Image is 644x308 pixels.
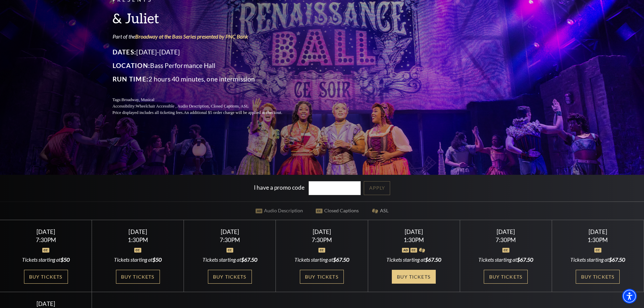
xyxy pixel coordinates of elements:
span: $67.50 [425,256,441,263]
div: Tickets starting at [284,256,360,263]
span: Dates: [113,48,137,56]
div: Tickets starting at [100,256,176,263]
div: [DATE] [560,228,636,235]
div: Tickets starting at [192,256,268,263]
span: $67.50 [609,256,625,263]
a: Buy Tickets [300,270,344,284]
p: Part of the [113,33,299,40]
div: [DATE] [284,228,360,235]
p: Tags: [113,97,299,103]
div: [DATE] [192,228,268,235]
h3: & Juliet [113,9,299,27]
div: [DATE] [8,300,84,307]
p: Price displayed includes all ticketing fees. [113,110,299,116]
div: [DATE] [100,228,176,235]
a: Buy Tickets [208,270,252,284]
div: [DATE] [8,228,84,235]
a: Buy Tickets [392,270,436,284]
a: Buy Tickets [24,270,68,284]
a: Buy Tickets [484,270,528,284]
span: Wheelchair Accessible , Audio Description, Closed Captions, ASL [136,104,248,109]
div: [DATE] [376,228,452,235]
div: 7:30PM [192,237,268,243]
span: Location: [113,62,150,69]
div: Tickets starting at [8,256,84,263]
span: $67.50 [333,256,349,263]
div: 7:30PM [468,237,544,243]
p: [DATE]-[DATE] [113,47,299,57]
a: Buy Tickets [116,270,160,284]
span: An additional $5 order charge will be applied at checkout. [184,110,282,115]
div: 7:30PM [284,237,360,243]
p: 2 hours 40 minutes, one intermission [113,74,299,85]
span: Broadway, Musical [121,97,154,102]
a: Broadway at the Bass Series presented by PNC Bank - open in a new tab [135,33,248,40]
div: Tickets starting at [560,256,636,263]
span: $50 [152,256,162,263]
div: 7:30PM [8,237,84,243]
div: Accessibility Menu [622,289,637,304]
div: 1:30PM [560,237,636,243]
div: 1:30PM [100,237,176,243]
div: 1:30PM [376,237,452,243]
span: Run Time: [113,75,149,83]
span: $67.50 [241,256,257,263]
p: Accessibility: [113,103,299,110]
a: Buy Tickets [576,270,620,284]
span: $50 [61,256,70,263]
p: Bass Performance Hall [113,60,299,71]
span: $67.50 [517,256,533,263]
div: [DATE] [468,228,544,235]
div: Tickets starting at [468,256,544,263]
label: I have a promo code [254,184,305,191]
div: Tickets starting at [376,256,452,263]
